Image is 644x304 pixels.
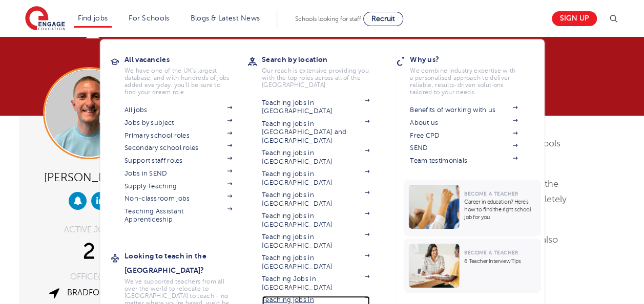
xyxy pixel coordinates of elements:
a: Teaching jobs in [GEOGRAPHIC_DATA] [262,149,369,166]
a: Teaching jobs in [GEOGRAPHIC_DATA] [262,212,369,229]
a: Teaching jobs in [GEOGRAPHIC_DATA] and [GEOGRAPHIC_DATA] [262,120,369,145]
a: Why us?We combine industry expertise with a personalised approach to deliver reliable, results-dr... [410,52,533,96]
a: Jobs in SEND [124,169,232,178]
a: Free CPD [410,132,517,140]
a: About us [410,119,517,127]
span: Become a Teacher [464,250,518,255]
img: Engage Education [25,6,65,32]
p: We have one of the UK's largest database. and with hundreds of jobs added everyday. you'll be sur... [124,67,232,96]
p: We combine industry expertise with a personalised approach to deliver reliable, results-driven so... [410,67,517,96]
a: All jobs [124,106,232,114]
h3: Why us? [410,52,533,67]
a: Secondary school roles [124,144,232,152]
a: All vacanciesWe have one of the UK's largest database. and with hundreds of jobs added everyday. ... [124,52,247,96]
a: Recruit [363,12,403,26]
div: 2 [27,239,151,265]
div: OFFICE(S) [27,273,151,281]
span: Schools looking for staff [295,15,361,23]
p: Career in education? Here’s how to find the right school job for you [464,198,535,221]
a: Primary school roles [124,132,232,140]
h3: Looking to teach in the [GEOGRAPHIC_DATA]? [124,249,247,277]
a: Non-classroom jobs [124,194,232,203]
a: Teaching jobs in [GEOGRAPHIC_DATA] [262,254,369,271]
h3: Search by location [262,52,385,67]
a: Support staff roles [124,157,232,165]
a: Benefits of working with us [410,106,517,114]
a: Teaching Jobs in [GEOGRAPHIC_DATA] [262,275,369,292]
a: SEND [410,144,517,152]
a: Bradford [67,288,111,297]
a: For Schools [129,14,169,22]
a: Find jobs [78,14,108,22]
p: 6 Teacher Interview Tips [464,257,535,265]
div: [PERSON_NAME] [27,167,151,187]
a: Sign up [552,11,597,26]
a: Become a TeacherCareer in education? Here’s how to find the right school job for you [403,180,543,236]
a: Jobs by subject [124,119,232,127]
a: Teaching jobs in [GEOGRAPHIC_DATA] [262,191,369,208]
span: Become a Teacher [464,191,518,197]
a: Supply Teaching [124,182,232,190]
a: Team testimonials [410,157,517,165]
h3: All vacancies [124,52,247,67]
div: ACTIVE JOBS [27,226,151,234]
a: Blogs & Latest News [191,14,260,22]
a: Search by locationOur reach is extensive providing you with the top roles across all of the [GEOG... [262,52,385,89]
a: Teaching Assistant Apprenticeship [124,207,232,224]
a: Teaching jobs in [GEOGRAPHIC_DATA] [262,233,369,250]
a: Become a Teacher6 Teacher Interview Tips [403,238,543,293]
a: Teaching jobs in [GEOGRAPHIC_DATA] [262,99,369,116]
p: Our reach is extensive providing you with the top roles across all of the [GEOGRAPHIC_DATA] [262,67,369,89]
span: Recruit [371,15,395,23]
a: Teaching jobs in [GEOGRAPHIC_DATA] [262,170,369,187]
